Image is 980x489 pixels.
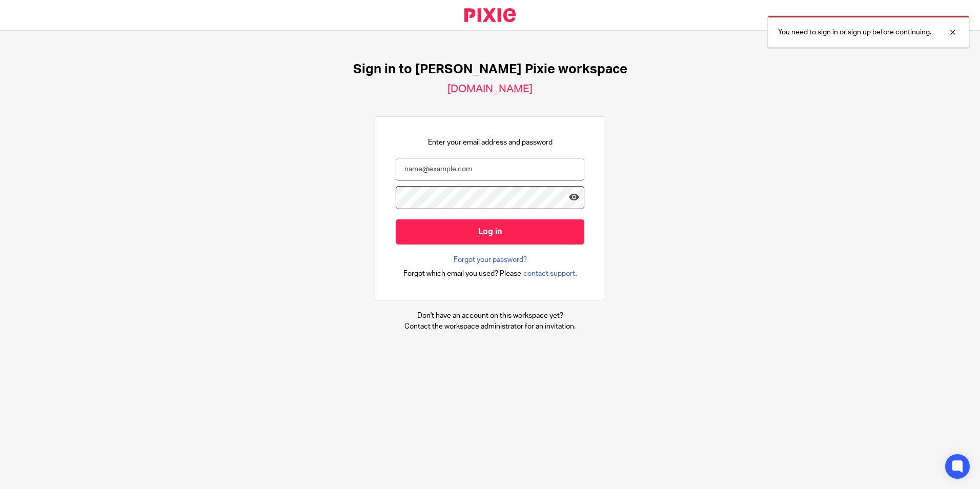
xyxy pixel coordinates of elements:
[404,311,576,321] p: Don't have an account on this workspace yet?
[778,27,931,37] p: You need to sign in or sign up before continuing.
[454,255,527,265] a: Forgot your password?
[447,83,533,96] h2: [DOMAIN_NAME]
[523,269,575,279] span: contact support
[403,268,577,279] div: .
[396,158,584,181] input: name@example.com
[353,62,627,77] h1: Sign in to [PERSON_NAME] Pixie workspace
[396,219,584,244] input: Log in
[403,269,521,279] span: Forgot which email you used? Please
[404,321,576,332] p: Contact the workspace administrator for an invitation.
[428,137,553,148] p: Enter your email address and password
